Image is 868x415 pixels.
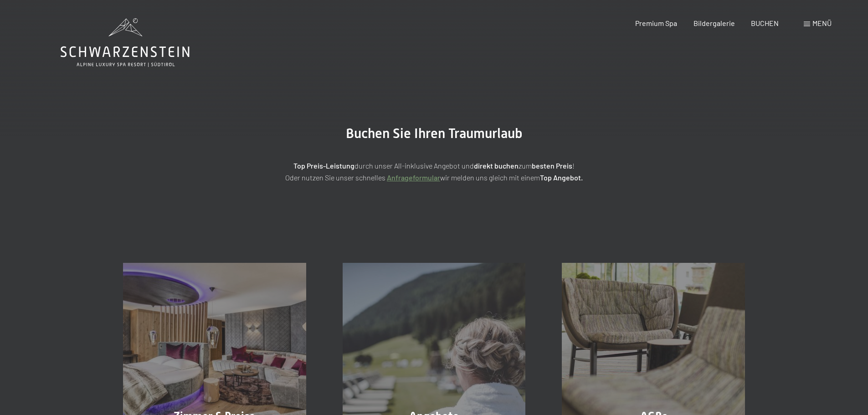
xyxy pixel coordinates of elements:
[812,19,832,27] span: Menü
[346,125,523,141] span: Buchen Sie Ihren Traumurlaub
[540,173,583,182] strong: Top Angebot.
[635,19,677,27] a: Premium Spa
[693,19,735,27] a: Bildergalerie
[293,161,354,170] strong: Top Preis-Leistung
[206,160,662,183] p: durch unser All-inklusive Angebot und zum ! Oder nutzen Sie unser schnelles wir melden uns gleich...
[474,161,519,170] strong: direkt buchen
[532,161,572,170] strong: besten Preis
[751,19,779,27] a: BUCHEN
[387,173,440,182] a: Anfrageformular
